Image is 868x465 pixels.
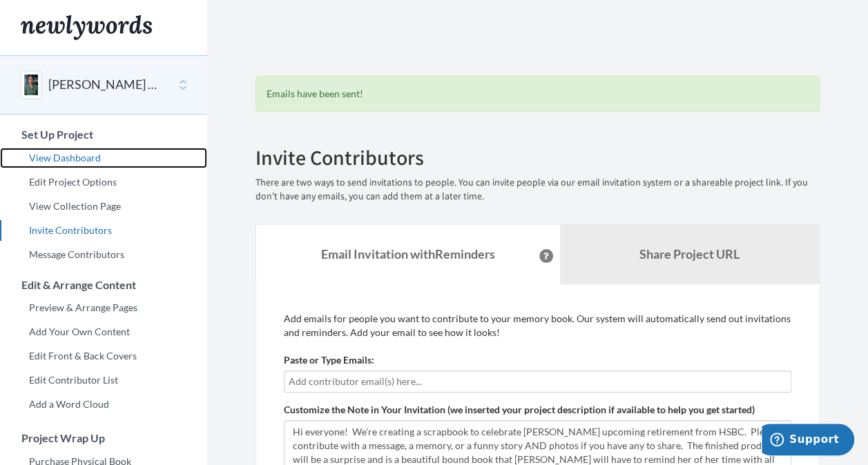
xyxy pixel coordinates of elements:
label: Customize the Note in Your Invitation (we inserted your project description if available to help ... [284,403,755,417]
div: Emails have been sent! [255,76,820,112]
iframe: Opens a widget where you can chat to one of our agents [762,424,854,458]
label: Paste or Type Emails: [284,353,374,367]
p: There are two ways to send invitations to people. You can invite people via our email invitation ... [255,176,820,204]
h3: Project Wrap Up [1,432,207,444]
input: Add contributor email(s) here... [289,374,787,389]
h3: Set Up Project [1,128,207,141]
h2: Invite Contributors [255,146,820,169]
img: Newlywords logo [21,15,152,40]
p: Add emails for people you want to contribute to your memory book. Our system will automatically s... [284,312,791,339]
strong: Email Invitation with Reminders [321,246,495,261]
h3: Edit & Arrange Content [1,279,207,291]
button: [PERSON_NAME] Retirement [DATE] [48,76,160,94]
b: Share Project URL [639,246,740,261]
